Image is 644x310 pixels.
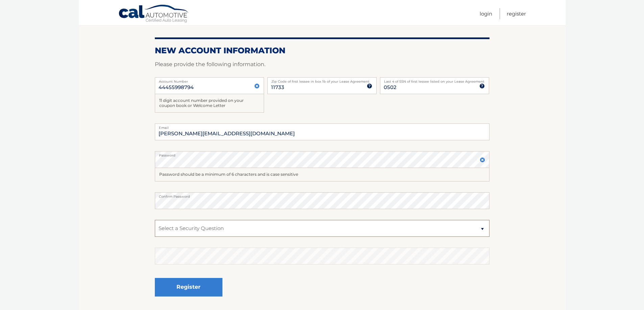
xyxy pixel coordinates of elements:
[155,60,490,69] p: Please provide the following information.
[155,168,490,181] div: Password should be a minimum of 6 characters and is case sensitive
[155,77,264,83] label: Account Number
[267,77,377,94] input: Zip Code
[254,83,260,89] img: close.svg
[155,77,264,94] input: Account Number
[155,151,490,157] label: Password
[480,157,485,163] img: close.svg
[155,278,222,297] button: Register
[367,83,372,89] img: tooltip.svg
[155,94,264,113] div: 11 digit account number provided on your coupon book or Welcome Letter
[155,192,490,198] label: Confirm Password
[480,8,492,19] a: Login
[155,123,490,129] label: Email
[155,46,490,56] h2: New Account Information
[118,4,189,24] a: Cal Automotive
[380,77,489,83] label: Last 4 of SSN of first lessee listed on your Lease Agreement
[479,83,485,89] img: tooltip.svg
[507,8,526,19] a: Register
[267,77,377,83] label: Zip Code of first lessee in box 1b of your Lease Agreement
[155,123,490,140] input: Email
[380,77,489,94] input: SSN or EIN (last 4 digits only)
